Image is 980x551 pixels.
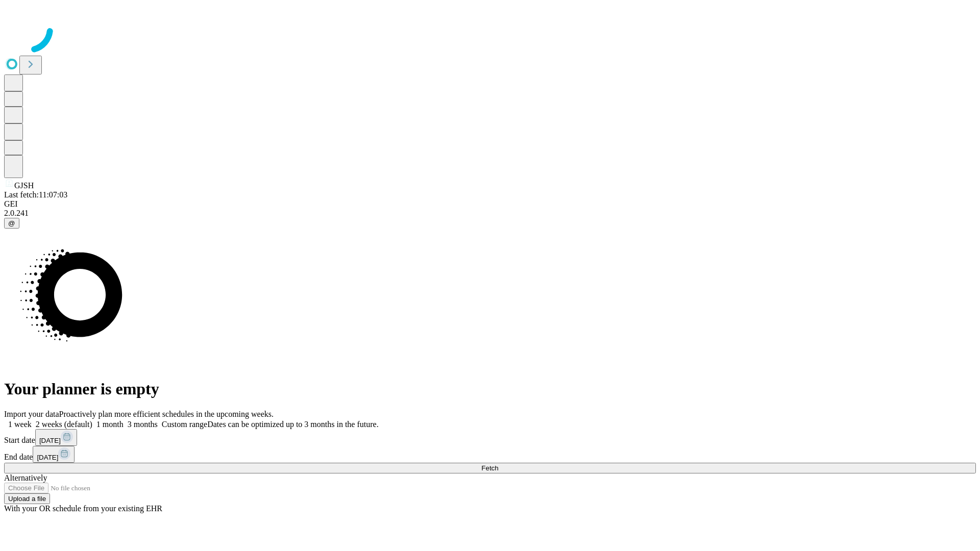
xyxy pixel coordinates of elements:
[4,190,67,199] span: Last fetch: 11:07:03
[39,437,61,444] span: [DATE]
[162,420,207,429] span: Custom range
[128,420,158,429] span: 3 months
[4,410,59,418] span: Import your data
[96,420,124,429] span: 1 month
[4,463,976,473] button: Fetch
[4,473,47,482] span: Alternatively
[8,420,32,429] span: 1 week
[4,493,50,504] button: Upload a file
[4,380,976,398] h1: Your planner is empty
[4,209,976,218] div: 2.0.241
[35,429,77,446] button: [DATE]
[4,504,162,513] span: With your OR schedule from your existing EHR
[8,219,15,227] span: @
[4,199,976,209] div: GEI
[4,446,976,463] div: End date
[33,446,75,463] button: [DATE]
[36,420,92,429] span: 2 weeks (default)
[59,410,274,418] span: Proactively plan more efficient schedules in the upcoming weeks.
[481,464,498,472] span: Fetch
[37,454,58,461] span: [DATE]
[14,181,34,190] span: GJSH
[207,420,378,429] span: Dates can be optimized up to 3 months in the future.
[4,429,976,446] div: Start date
[4,218,19,229] button: @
